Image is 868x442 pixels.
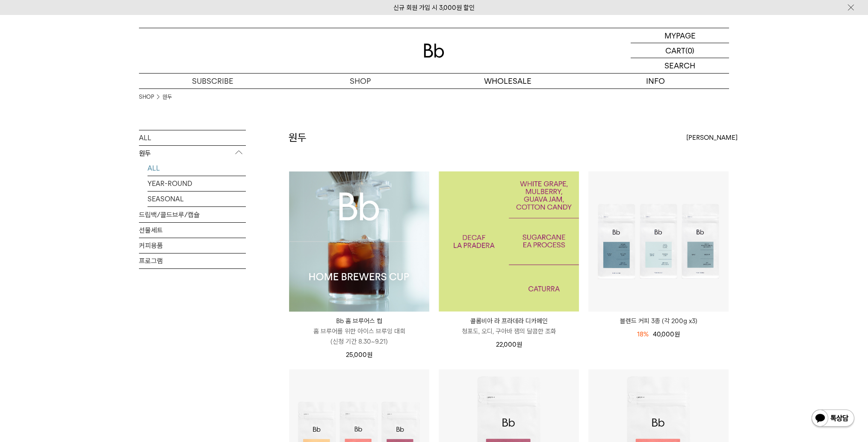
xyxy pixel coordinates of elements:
[289,316,429,326] p: Bb 홈 브루어스 컵
[631,43,729,58] a: CART (0)
[439,171,579,312] a: 콜롬비아 라 프라데라 디카페인
[162,93,172,101] a: 원두
[148,176,246,191] a: YEAR-ROUND
[139,146,246,161] p: 원두
[289,316,429,347] a: Bb 홈 브루어스 컵 홈 브루어를 위한 아이스 브루잉 대회(신청 기간 8.30~9.21)
[289,171,429,312] img: Bb 홈 브루어스 컵
[665,43,685,58] p: CART
[139,253,246,268] a: 프로그램
[393,4,475,12] a: 신규 회원 가입 시 3,000원 할인
[517,341,522,348] span: 원
[588,316,729,326] a: 블렌드 커피 3종 (각 200g x3)
[139,238,246,253] a: 커피용품
[664,58,695,73] p: SEARCH
[674,330,680,338] span: 원
[811,409,855,429] img: 카카오톡 채널 1:1 채팅 버튼
[439,326,579,336] p: 청포도, 오디, 구아바 잼의 달콤한 조화
[139,93,154,101] a: SHOP
[685,43,694,58] p: (0)
[148,192,246,206] a: SEASONAL
[588,171,729,312] img: 블렌드 커피 3종 (각 200g x3)
[139,207,246,222] a: 드립백/콜드브루/캡슐
[289,130,307,145] h2: 원두
[496,341,522,348] span: 22,000
[439,316,579,326] p: 콜롬비아 라 프라데라 디카페인
[637,329,649,339] div: 18%
[439,316,579,336] a: 콜롬비아 라 프라데라 디카페인 청포도, 오디, 구아바 잼의 달콤한 조화
[686,133,738,143] span: [PERSON_NAME]
[653,330,680,338] span: 40,000
[139,223,246,238] a: 선물세트
[631,28,729,43] a: MYPAGE
[139,130,246,145] a: ALL
[424,44,444,58] img: 로고
[582,74,729,88] p: INFO
[289,326,429,347] p: 홈 브루어를 위한 아이스 브루잉 대회 (신청 기간 8.30~9.21)
[434,74,582,88] p: WHOLESALE
[367,351,372,359] span: 원
[439,171,579,312] img: 1000001187_add2_054.jpg
[664,28,696,43] p: MYPAGE
[139,74,286,88] a: SUBSCRIBE
[148,161,246,176] a: ALL
[346,351,372,359] span: 25,000
[286,74,434,88] a: SHOP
